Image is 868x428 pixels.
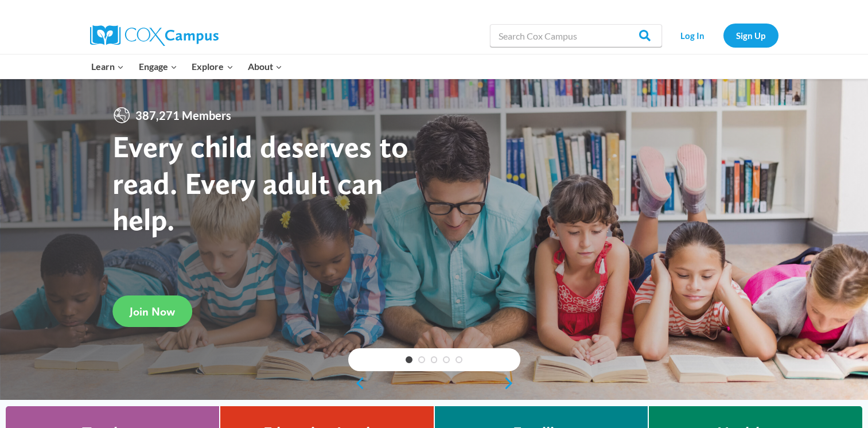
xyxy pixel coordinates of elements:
a: previous [348,376,365,390]
a: Log In [668,24,718,47]
strong: Every child deserves to read. Every adult can help. [112,128,408,238]
a: Join Now [112,295,192,327]
nav: Secondary Navigation [668,24,779,47]
span: Join Now [130,305,175,318]
span: 387,271 Members [131,106,236,124]
a: 5 [456,356,462,363]
nav: Primary Navigation [84,55,290,79]
a: 2 [418,356,425,363]
img: Cox Campus [90,25,219,46]
a: 1 [406,356,412,363]
span: Explore [192,59,233,74]
a: 3 [431,356,438,363]
a: 4 [443,356,450,363]
span: About [248,59,282,74]
span: Engage [139,59,177,74]
span: Learn [91,59,124,74]
a: Sign Up [723,24,779,47]
div: content slider buttons [348,372,520,395]
input: Search Cox Campus [490,24,662,47]
a: next [503,376,520,390]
